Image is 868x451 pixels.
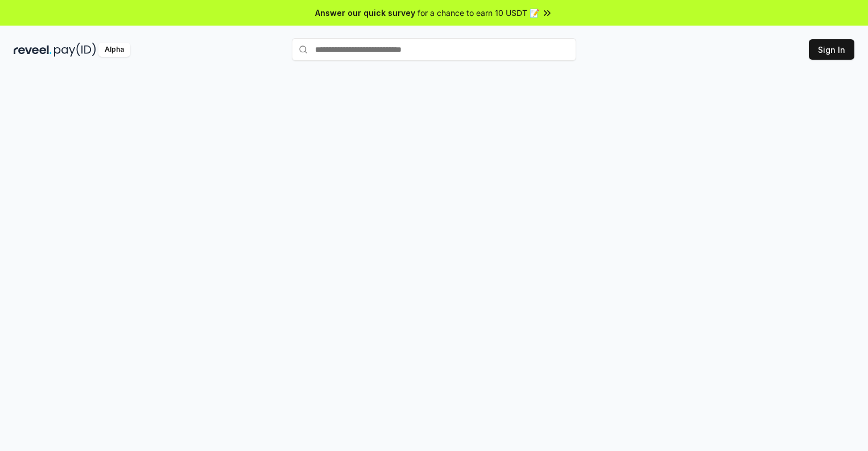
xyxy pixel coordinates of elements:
[54,43,96,57] img: pay_id
[315,7,415,19] span: Answer our quick survey
[98,43,130,57] div: Alpha
[14,43,52,57] img: reveel_dark
[418,7,539,19] span: for a chance to earn 10 USDT 📝
[809,39,854,60] button: Sign In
